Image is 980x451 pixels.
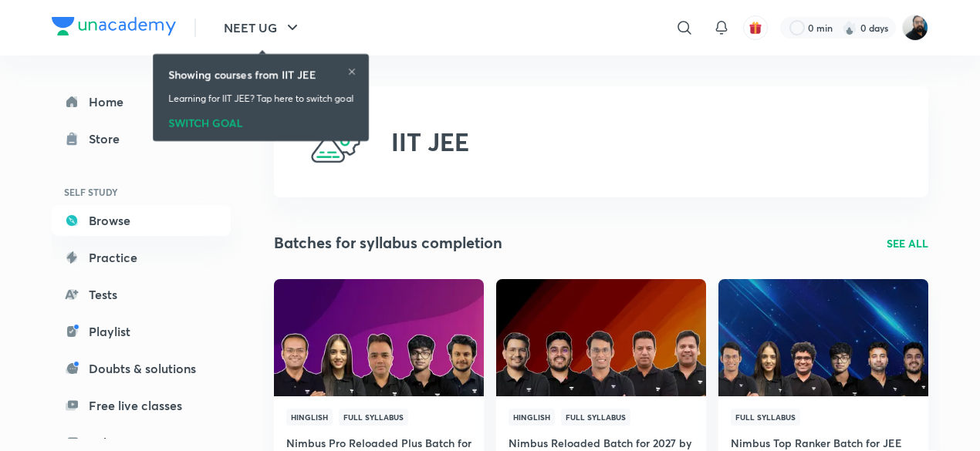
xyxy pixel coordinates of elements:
[168,66,316,82] h6: Showing courses from IIT JEE
[743,15,768,40] button: avatar
[168,92,353,106] p: Learning for IIT JEE? Tap here to switch goal
[749,21,762,35] img: avatar
[52,353,231,384] a: Doubts & solutions
[716,278,930,397] img: Thumbnail
[843,391,963,434] iframe: Help widget launcher
[52,123,231,154] a: Store
[168,112,353,129] div: SWITCH GOAL
[52,179,231,205] h6: SELF STUDY
[339,409,408,426] span: Full Syllabus
[52,86,231,117] a: Home
[902,15,928,41] img: Sumit Kumar Agrawal
[509,409,555,426] span: Hinglish
[272,278,485,397] img: Thumbnail
[89,130,129,148] div: Store
[391,127,469,157] h2: IIT JEE
[52,205,231,236] a: Browse
[52,242,231,273] a: Practice
[52,316,231,347] a: Playlist
[52,17,176,39] a: Company Logo
[215,12,311,43] button: NEET UG
[561,409,630,426] span: Full Syllabus
[286,409,333,426] span: Hinglish
[52,390,231,421] a: Free live classes
[842,20,857,35] img: streak
[52,279,231,310] a: Tests
[52,17,176,35] img: Company Logo
[274,231,502,254] h2: Batches for syllabus completion
[494,278,708,397] img: Thumbnail
[887,235,928,251] a: SEE ALL
[731,409,800,426] span: Full Syllabus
